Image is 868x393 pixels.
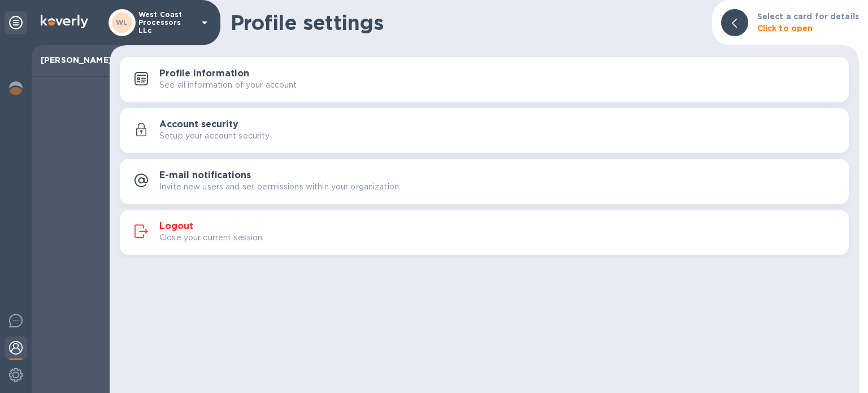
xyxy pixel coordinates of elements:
div: Unpin categories [5,11,27,34]
p: [PERSON_NAME] [41,54,101,66]
h1: Profile settings [231,11,703,34]
h3: Account security [159,119,238,130]
h3: Profile information [159,68,249,79]
button: LogoutClose your current session. [120,210,849,255]
b: Select a card for details [757,12,859,21]
h3: E-mail notifications [159,170,251,181]
p: West Coast Processors LLc [138,11,195,34]
p: Setup your account security [159,130,270,142]
p: Close your current session. [159,232,264,244]
b: WL [116,18,128,27]
button: Account securitySetup your account security [120,108,849,153]
p: See all information of your account [159,79,297,91]
b: Click to open [757,24,813,33]
h3: Logout [159,221,193,232]
button: Profile informationSee all information of your account [120,57,849,102]
p: Invite new users and set permissions within your organization. [159,181,401,193]
button: E-mail notificationsInvite new users and set permissions within your organization. [120,159,849,204]
img: Logo [41,15,88,28]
